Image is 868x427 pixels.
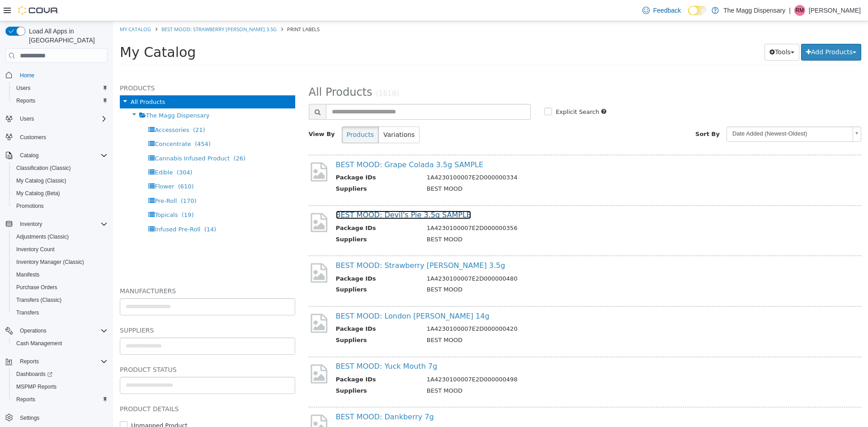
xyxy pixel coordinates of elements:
[229,105,266,122] button: Products
[196,291,216,313] img: missing-image.png
[13,369,56,380] a: Dashboards
[16,246,55,253] span: Inventory Count
[16,97,35,104] span: Reports
[223,404,307,416] th: Package IDs
[42,105,76,112] span: Accessories
[7,382,182,393] h5: Product Details
[16,69,108,80] span: Home
[65,162,81,169] span: (610)
[48,5,164,11] a: BEST MOOD: Strawberry [PERSON_NAME] 3.5g
[223,365,307,376] th: Suppliers
[16,132,50,143] a: Customers
[20,327,47,334] span: Operations
[223,189,358,198] a: BEST MOOD: Devil's Pie 3.5g SAMPLE
[13,95,39,106] a: Reports
[13,175,70,186] a: My Catalog (Classic)
[20,134,46,141] span: Customers
[9,162,111,174] button: Classification (Classic)
[18,77,52,84] span: All Products
[13,231,72,242] a: Adjustments (Classic)
[16,371,52,378] span: Dashboards
[13,295,108,305] span: Transfers (Classic)
[440,86,486,95] label: Explicit Search
[42,134,117,141] span: Cannabis Infused Product
[82,119,98,126] span: (454)
[223,163,307,174] th: Suppliers
[13,307,42,318] a: Transfers
[16,150,42,161] button: Catalog
[13,282,108,293] span: Purchase Orders
[13,244,108,255] span: Inventory Count
[196,392,216,414] img: missing-image.png
[42,148,60,155] span: Edible
[13,269,43,280] a: Manifests
[7,304,182,314] h5: Suppliers
[723,5,785,16] p: The Magg Dispensary
[16,202,44,210] span: Promotions
[18,6,59,15] img: Cova
[13,394,108,405] span: Reports
[651,23,686,39] button: Tools
[582,109,607,116] span: Sort By
[20,414,39,422] span: Settings
[688,23,748,39] button: Add Products
[7,61,182,72] h5: Products
[20,221,42,228] span: Inventory
[13,95,108,106] span: Reports
[223,314,307,326] th: Suppliers
[223,264,307,275] th: Suppliers
[13,201,47,211] a: Promotions
[42,176,64,183] span: Pre-Roll
[16,219,108,230] span: Inventory
[20,72,34,79] span: Home
[794,5,805,16] div: Rebecca Mays
[13,338,66,349] a: Cash Management
[16,413,43,423] a: Settings
[688,15,689,16] span: Dark Mode
[33,91,97,98] span: The Magg Dispensary
[307,163,728,174] td: BEST MOOD
[13,307,108,318] span: Transfers
[13,163,108,174] span: Classification (Classic)
[42,190,65,197] span: Topicals
[223,253,307,264] th: Package IDs
[9,368,111,380] a: Dashboards
[223,303,307,314] th: Package IDs
[223,341,325,349] a: BEST MOOD: Yuck Mouth 7g
[9,337,111,350] button: Cash Management
[9,200,111,212] button: Promotions
[7,23,83,39] span: My Catalog
[2,411,111,424] button: Settings
[80,105,92,112] span: (21)
[16,271,39,278] span: Manifests
[7,264,182,275] h5: Manufacturers
[653,6,681,15] span: Feedback
[13,269,108,280] span: Manifests
[13,188,108,199] span: My Catalog (Beta)
[42,162,61,169] span: Flower
[16,131,108,143] span: Customers
[16,150,108,161] span: Catalog
[9,294,111,306] button: Transfers (Classic)
[196,190,216,212] img: missing-image.png
[9,380,111,393] button: MSPMP Reports
[13,282,61,293] a: Purchase Orders
[16,383,57,390] span: MSPMP Reports
[13,257,88,267] a: Inventory Manager (Classic)
[307,214,728,225] td: BEST MOOD
[120,134,132,141] span: (26)
[789,5,791,16] p: |
[16,219,46,230] button: Inventory
[307,303,728,314] td: 1A4230100007E2D000000420
[16,84,30,92] span: Users
[20,115,34,122] span: Users
[307,253,728,264] td: 1A4230100007E2D000000480
[2,131,111,144] button: Customers
[16,340,62,347] span: Cash Management
[223,152,307,163] th: Package IDs
[16,309,39,316] span: Transfers
[196,109,222,116] span: View By
[16,296,61,304] span: Transfers (Classic)
[16,164,71,172] span: Classification (Classic)
[307,365,728,376] td: BEST MOOD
